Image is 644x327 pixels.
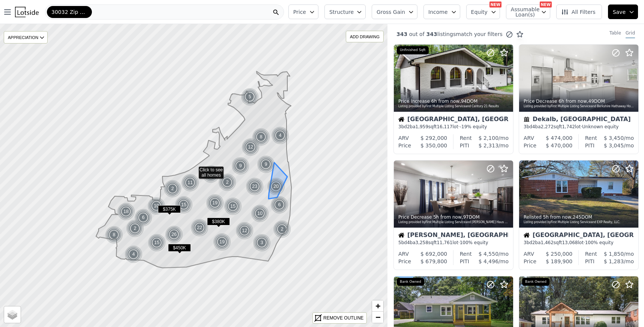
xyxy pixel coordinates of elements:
[231,157,250,175] img: g1.png
[597,250,634,258] div: /mo
[608,4,638,19] button: Save
[377,8,405,16] span: Gross Gain
[165,225,183,243] div: 26
[604,258,624,264] span: $ 1,283
[398,258,411,265] div: Price
[206,194,224,212] img: g1.png
[609,30,621,38] div: Table
[134,208,153,226] img: g1.png
[460,250,472,258] div: Rent
[393,44,513,154] a: Price Increase 6h from now,94DOMListing provided byFirst Multiple Listing Serviceand Century 21 R...
[15,7,39,17] img: Lotside
[393,160,513,270] a: Price Decrease 5h from now,97DOMListing provided byFirst Multiple Listing Serviceand [PERSON_NAME...
[213,233,231,251] div: 19
[242,138,260,156] img: g1.png
[387,30,524,38] div: out of listings
[241,88,259,106] img: g1.png
[460,258,469,265] div: PITI
[375,301,380,310] span: +
[522,278,549,286] div: Bank Owned
[134,208,152,226] div: 6
[456,30,503,38] span: match your filters
[293,8,306,16] span: Price
[246,177,264,195] div: 23
[252,128,270,146] div: 8
[420,251,447,257] span: $ 692,000
[397,278,424,286] div: Bank Owned
[479,258,498,264] span: $ 4,496
[398,232,509,240] div: [PERSON_NAME], [GEOGRAPHIC_DATA]
[273,220,291,238] img: g1.png
[175,196,193,214] img: g1.png
[398,104,509,109] div: Listing provided by First Multiple Listing Service and Century 21 Results
[469,258,509,265] div: /mo
[420,258,447,264] span: $ 679,800
[267,177,285,195] div: 20
[147,197,166,215] img: g1.png
[165,225,183,243] img: g1.png
[466,4,500,19] button: Equity
[329,8,353,16] span: Structure
[164,180,182,198] div: 2
[257,155,275,173] img: g1.png
[4,306,21,323] a: Layers
[323,315,363,321] div: REMOVE OUTLINE
[398,214,509,220] div: Price Decrease , 97 DOM
[398,240,509,246] div: 5 bd 4 ba sqft lot · 100% equity
[372,4,417,19] button: Gross Gain
[543,214,572,220] time: 2025-09-18 21:58
[213,233,231,251] img: g1.png
[271,126,290,144] img: g1.png
[398,98,509,104] div: Price Increase , 94 DOM
[191,219,209,237] div: 22
[524,250,534,258] div: ARV
[460,134,472,142] div: Rent
[416,124,428,129] span: 1,959
[396,31,407,37] span: 343
[613,8,626,16] span: Save
[372,312,383,323] a: Zoom out
[594,142,634,149] div: /mo
[372,300,383,312] a: Zoom in
[191,219,209,237] img: g1.png
[147,197,165,215] div: 10
[431,99,460,104] time: 2025-09-18 23:10
[251,204,269,222] div: 10
[519,160,638,270] a: Relisted 5h from now,245DOMListing provided byFirst Multiple Listing Serviceand EXP Realty, LLC.H...
[125,245,143,263] div: 4
[51,8,87,16] span: 30032 Zip Code
[524,104,635,109] div: Listing provided by First Multiple Listing Service and Berkshire Hathaway HomeServices [US_STATE]...
[604,142,624,148] span: $ 3,045
[562,240,578,245] span: 13,068
[148,234,166,252] img: g1.png
[181,174,199,192] div: 11
[375,312,380,322] span: −
[224,197,242,215] img: g1.png
[472,250,509,258] div: /mo
[168,244,191,255] div: $450K
[489,1,501,7] div: NEW
[546,258,572,264] span: $ 189,900
[236,222,254,240] img: g1.png
[398,232,404,238] img: House
[202,165,220,183] img: g1.png
[398,220,509,225] div: Listing provided by First Multiple Listing Service and [PERSON_NAME] Haus Real Estate Group, LLC
[126,219,144,237] div: 2
[423,4,460,19] button: Income
[242,138,260,156] div: 12
[524,98,635,104] div: Price Decrease , 49 DOM
[541,124,554,129] span: 2,272
[524,134,534,142] div: ARV
[511,7,535,17] span: Assumable Loan(s)
[479,251,498,257] span: $ 4,550
[270,196,289,214] img: g1.png
[398,134,409,142] div: ARV
[236,222,254,240] div: 12
[524,142,536,149] div: Price
[125,245,143,263] img: g1.png
[604,251,624,257] span: $ 1,850
[524,258,536,265] div: Price
[469,142,509,149] div: /mo
[585,142,594,149] div: PITI
[524,232,530,238] img: House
